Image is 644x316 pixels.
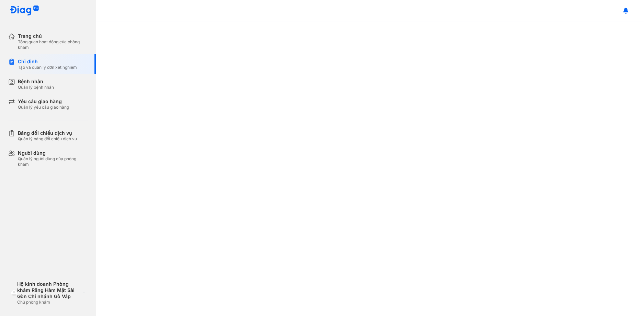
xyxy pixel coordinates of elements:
div: Tổng quan hoạt động của phòng khám [18,39,88,50]
div: Hộ kinh doanh Phòng khám Răng Hàm Mặt Sài Gòn Chi nhánh Gò Vấp [17,281,80,299]
div: Tạo và quản lý đơn xét nghiệm [18,65,77,70]
div: Yêu cầu giao hàng [18,98,69,105]
div: Bảng đối chiếu dịch vụ [18,130,77,136]
div: Bệnh nhân [18,78,54,85]
div: Trang chủ [18,33,88,39]
div: Quản lý bệnh nhân [18,85,54,90]
img: logo [11,290,17,296]
div: Quản lý người dùng của phòng khám [18,156,88,167]
div: Chủ phòng khám [17,299,80,305]
div: Quản lý yêu cầu giao hàng [18,105,69,110]
div: Người dùng [18,150,88,156]
img: logo [10,6,39,16]
div: Quản lý bảng đối chiếu dịch vụ [18,136,77,142]
div: Chỉ định [18,58,77,65]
